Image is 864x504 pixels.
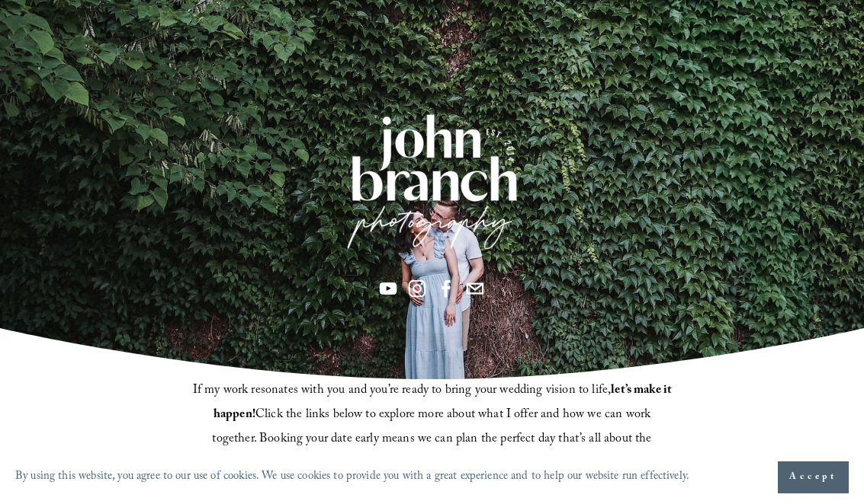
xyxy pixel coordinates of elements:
a: YouTube [379,279,397,298]
a: Facebook [437,279,455,298]
button: Accept [778,461,849,493]
a: Instagram [408,279,426,298]
a: info@jbivphotography.com [466,279,484,298]
span: If my work resonates with you and you’re ready to bring your wedding vision to life, Click the li... [193,381,674,474]
span: Accept [789,470,837,485]
p: By using this website, you agree to our use of cookies. We use cookies to provide you with a grea... [15,466,689,488]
